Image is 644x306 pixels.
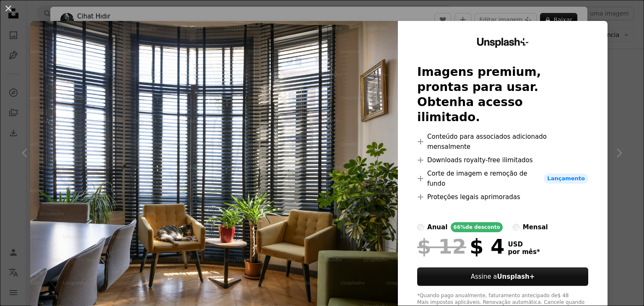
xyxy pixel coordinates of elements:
[427,222,447,232] div: anual
[417,65,588,125] h2: Imagens premium, prontas para usar. Obtenha acesso ilimitado.
[508,248,540,256] span: por mês *
[417,236,466,257] span: $ 12
[417,236,504,257] div: $ 4
[417,132,588,152] li: Conteúdo para associados adicionado mensalmente
[523,222,548,232] div: mensal
[508,241,540,248] span: USD
[513,224,519,231] input: mensal
[417,267,588,286] button: Assine aUnsplash+
[417,192,588,202] li: Proteções legais aprimoradas
[497,273,535,280] strong: Unsplash+
[417,169,588,189] li: Corte de imagem e remoção de fundo
[417,224,424,231] input: anual66%de desconto
[417,155,588,165] li: Downloads royalty-free ilimitados
[451,222,502,232] div: 66% de desconto
[544,174,588,184] span: Lançamento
